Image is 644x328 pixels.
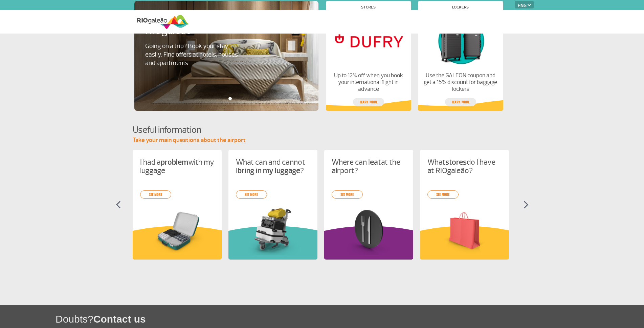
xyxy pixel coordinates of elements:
p: What do I have at RIOgaleão? [427,158,502,175]
img: seta-direita [524,201,529,209]
p: I had a with my luggage [140,158,214,175]
a: see more [236,190,267,199]
p: Where can I at the airport? [332,158,406,175]
a: [DOMAIN_NAME] and RIOgaleãoGoing on a trip? Book your stay easily. Find offers at hotels, houses ... [145,12,308,67]
h4: Stores [361,5,376,9]
p: Going on a trip? Book your stay easily. Find offers at hotels, houses and apartments [145,42,241,67]
img: amareloInformacoesUteis.svg [133,226,222,260]
img: card%20informa%C3%A7%C3%B5es%208.png [332,207,406,255]
strong: eat [370,157,381,167]
img: card%20informa%C3%A7%C3%B5es%201.png [236,207,310,255]
a: Learn more [445,98,476,106]
img: amareloInformacoesUteis.svg [420,226,509,260]
strong: bring in my luggage [238,166,300,176]
h4: [DOMAIN_NAME] and RIOgaleão [145,12,253,37]
a: Learn more [353,98,384,106]
a: see more [140,190,171,199]
img: Lockers [423,15,497,67]
img: Stores [331,15,405,67]
p: Up to 12% off when you book your international flight in advance [331,72,405,93]
img: verdeInformacoesUteis.svg [228,226,317,260]
span: Contact us [93,313,146,325]
p: What can and cannot I ? [236,158,310,175]
h1: Doubts? [55,312,644,326]
img: problema-bagagem.png [140,207,214,255]
img: seta-esquerda [116,201,121,209]
img: roxoInformacoesUteis.svg [324,226,413,260]
img: card%20informa%C3%A7%C3%B5es%206.png [427,207,502,255]
a: see more [427,190,459,199]
strong: problem [161,157,188,167]
h4: Lockers [452,5,469,9]
h4: Useful information [133,124,512,136]
p: Take your main questions about the airport [133,136,512,144]
strong: stores [445,157,467,167]
a: see more [332,190,363,199]
p: Use the GALEON coupon and get a 15% discount for baggage lockers [423,72,497,93]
